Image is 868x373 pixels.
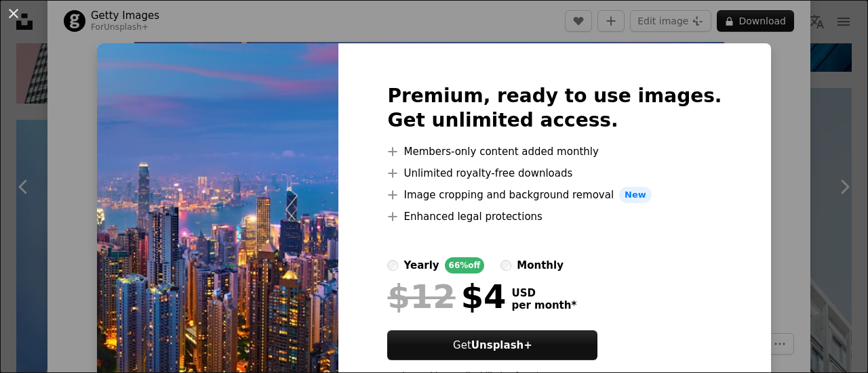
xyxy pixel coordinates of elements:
input: yearly66%off [387,260,398,271]
strong: Unsplash+ [471,339,532,351]
li: Image cropping and background removal [387,187,722,203]
div: $4 [387,279,506,314]
div: monthly [517,257,564,273]
span: New [619,187,652,203]
li: Unlimited royalty-free downloads [387,165,722,181]
div: yearly [403,257,439,273]
span: per month * [511,299,576,311]
div: 66% off [445,257,485,273]
li: Members-only content added monthly [387,144,722,160]
h2: Premium, ready to use images. Get unlimited access. [387,84,722,133]
span: USD [511,287,576,299]
button: GetUnsplash+ [387,330,597,360]
input: monthly [500,260,511,271]
li: Enhanced legal protections [387,209,722,225]
span: $12 [387,279,455,314]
